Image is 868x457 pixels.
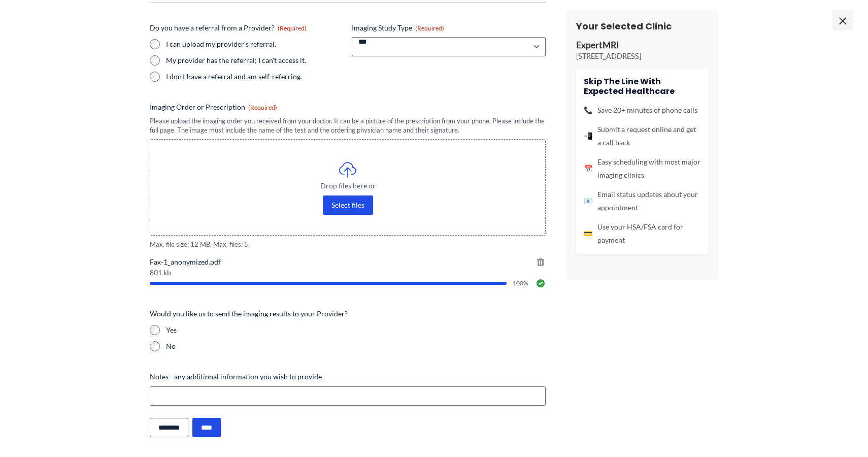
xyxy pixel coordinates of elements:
span: (Required) [278,24,307,32]
span: Drop files here or [171,182,525,189]
span: 100% [513,280,529,286]
span: × [832,10,853,30]
label: No [166,341,546,351]
li: Save 20+ minutes of phone calls [584,104,700,117]
p: [STREET_ADDRESS] [576,51,708,61]
label: Imaging Order or Prescription [150,102,546,112]
div: Please upload the imaging order you received from your doctor. It can be a picture of the prescri... [150,116,546,135]
span: Fax-1_anonymized.pdf [150,257,546,267]
legend: Would you like us to send the imaging results to your Provider? [150,309,348,319]
span: 801 kb [150,269,546,276]
span: 📧 [584,194,592,208]
span: Max. file size: 12 MB, Max. files: 5. [150,240,546,249]
li: Use your HSA/FSA card for payment [584,220,700,247]
label: I don't have a referral and am self-referring. [166,72,344,82]
span: 📅 [584,162,592,175]
p: ExpertMRI [576,40,708,51]
label: Imaging Study Type [352,23,546,33]
span: 📲 [584,129,592,143]
h4: Skip the line with Expected Healthcare [584,77,700,96]
label: Notes - any additional information you wish to provide [150,372,546,382]
span: 📞 [584,104,592,117]
li: Easy scheduling with most major imaging clinics [584,155,700,182]
li: Email status updates about your appointment [584,188,700,214]
label: I can upload my provider's referral. [166,39,344,49]
span: (Required) [248,104,277,111]
legend: Do you have a referral from a Provider? [150,23,307,33]
li: Submit a request online and get a call back [584,123,700,149]
button: select files, imaging order or prescription(required) [323,195,373,215]
label: Yes [166,325,546,335]
h3: Your Selected Clinic [576,20,708,32]
span: (Required) [415,24,444,32]
span: 💳 [584,227,592,240]
label: My provider has the referral; I can't access it. [166,55,344,66]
